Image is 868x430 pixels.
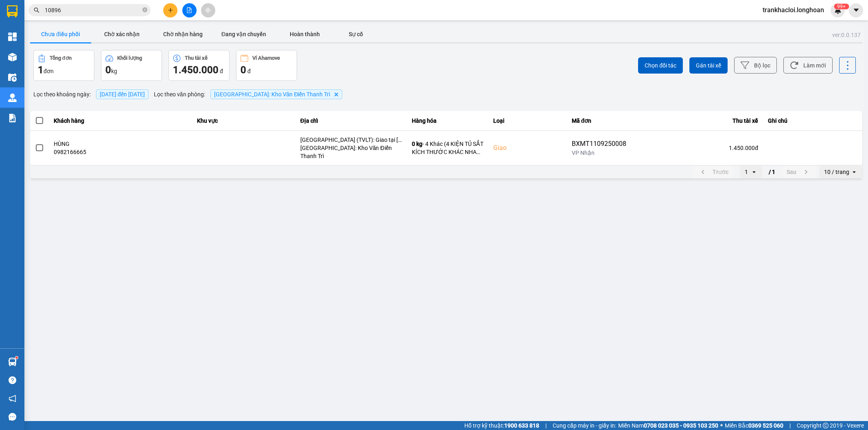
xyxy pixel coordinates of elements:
span: 1 [38,64,44,76]
img: warehouse-icon [8,73,17,82]
span: Lọc theo văn phòng : [154,90,205,99]
strong: 0369 525 060 [748,422,783,429]
sup: 390 [834,4,849,9]
button: Chờ nhận hàng [152,26,213,42]
div: 1.450.000 đ [636,144,758,152]
img: icon-new-feature [834,7,842,14]
div: 10 / trang [824,168,849,176]
button: previous page. current page 1 / 1 [693,166,733,178]
img: warehouse-icon [8,93,17,102]
svg: Delete [334,92,339,97]
img: dashboard-icon [8,33,17,41]
div: đơn [38,63,90,76]
th: Khu vực [192,111,295,131]
span: [DATE] đến [DATE] [96,89,149,99]
div: Giao [493,143,562,153]
button: Tổng đơn1đơn [33,50,94,81]
span: aim [205,7,211,13]
button: Làm mới [783,57,833,74]
div: kg [105,63,157,76]
button: aim [201,3,215,17]
button: Bộ lọc [734,57,777,74]
th: Hàng hóa [407,111,488,131]
span: Hỗ trợ kỹ thuật: [464,421,539,430]
th: Ghi chú [763,111,862,131]
div: Thu tài xế [636,116,758,126]
th: Địa chỉ [295,111,407,131]
button: Thu tài xế1.450.000 đ [168,50,230,81]
span: close-circle [142,7,147,14]
button: caret-down [849,3,863,17]
span: question-circle [9,376,16,384]
span: file-add [186,7,192,13]
button: Ví Ahamove0 đ [236,50,297,81]
div: 0982166665 [54,148,187,156]
span: 0 [241,64,246,76]
div: HÙNG [54,140,187,148]
strong: 1900 633 818 [504,422,539,429]
input: Tìm tên, số ĐT hoặc mã đơn [45,6,141,15]
button: next page. current page 1 / 1 [782,166,816,178]
span: Miền Bắc [725,421,783,430]
button: Gán tài xế [689,57,728,74]
span: close-circle [142,7,147,12]
sup: 1 [15,356,18,359]
button: file-add [182,3,197,17]
button: Chờ xác nhận [91,26,152,42]
span: ⚪️ [720,424,723,427]
button: plus [163,3,177,17]
span: | [545,421,547,430]
button: Chọn đối tác [638,57,683,74]
button: Đang vận chuyển [213,26,274,42]
span: Miền Nam [618,421,718,430]
img: warehouse-icon [8,358,17,366]
span: 0 kg [412,141,422,147]
span: message [9,413,16,421]
div: đ [241,63,293,76]
svg: open [751,169,757,175]
span: Chọn đối tác [645,61,676,69]
button: Chưa điều phối [30,26,91,42]
strong: 0708 023 035 - 0935 103 250 [644,422,718,429]
img: logo-vxr [7,5,17,17]
input: Selected 10 / trang. [850,168,851,176]
span: / 1 [769,167,775,177]
span: | [789,421,791,430]
th: Loại [488,111,567,131]
th: Khách hàng [49,111,192,131]
svg: open [851,169,857,175]
div: Thu tài xế [185,55,208,61]
button: Hoàn thành [274,26,335,42]
span: 0 [105,64,111,76]
img: solution-icon [8,114,17,122]
div: BXMT1109250008 [572,139,626,149]
span: 14/09/2025 đến 14/09/2025 [100,91,145,98]
span: Gán tài xế [696,61,721,69]
span: caret-down [853,7,860,14]
div: VP Nhận [572,149,626,157]
button: Khối lượng0kg [101,50,162,81]
div: [GEOGRAPHIC_DATA]: Kho Văn Điển Thanh Trì [300,144,402,160]
span: copyright [823,423,829,428]
span: Cung cấp máy in - giấy in: [553,421,616,430]
span: search [34,7,39,13]
span: 1.450.000 [173,64,219,76]
div: - 4 Khác (4 KIỆN TỦ SẮT KÍCH THƯỚC KHÁC NHAU BỌC XỐP NỔ ) [412,140,483,156]
div: đ [173,63,225,76]
span: trankhacloi.longhoan [756,5,831,15]
span: plus [168,7,173,13]
div: Ví Ahamove [252,55,280,61]
span: Lọc theo khoảng ngày : [33,90,91,99]
th: Mã đơn [567,111,631,131]
span: Hà Nội: Kho Văn Điển Thanh Trì, close by backspace [210,89,342,99]
img: warehouse-icon [8,53,17,61]
div: 1 [745,168,748,176]
div: Tổng đơn [50,55,72,61]
div: Khối lượng [117,55,142,61]
span: notification [9,395,16,402]
div: [GEOGRAPHIC_DATA] (TVLT): Giao tại [GEOGRAPHIC_DATA] [GEOGRAPHIC_DATA] [300,136,402,144]
span: Hà Nội: Kho Văn Điển Thanh Trì [214,91,330,98]
button: Sự cố [335,26,376,42]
